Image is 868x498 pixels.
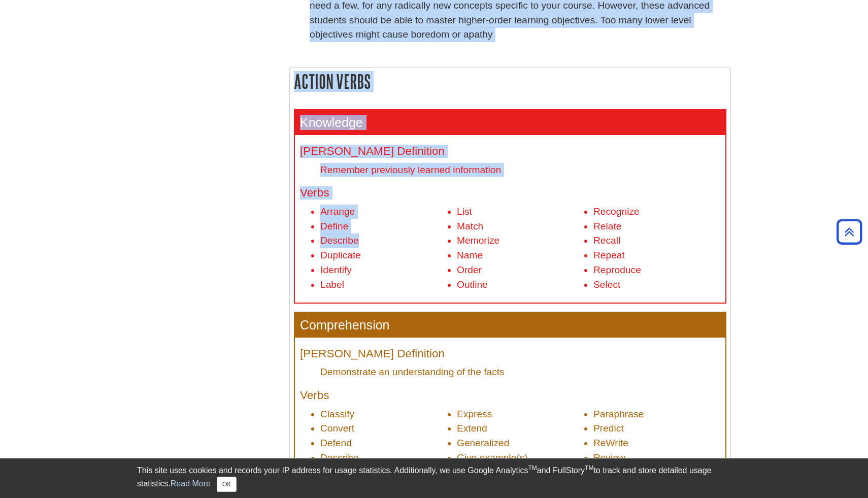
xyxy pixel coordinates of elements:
[320,219,447,234] li: Define
[593,436,720,451] li: ReWrite
[457,205,584,219] li: List
[300,145,720,158] h4: [PERSON_NAME] Definition
[300,389,720,402] h4: Verbs
[320,451,447,466] li: Describe
[300,348,720,360] h4: [PERSON_NAME] Definition
[457,219,584,234] li: Match
[320,163,720,177] dd: Remember previously learned information
[320,263,447,278] li: Identify
[593,407,720,422] li: Paraphrase
[320,205,447,219] li: Arrange
[217,477,237,492] button: Close
[137,464,731,492] div: This site uses cookies and records your IP address for usage statistics. Additionally, we use Goo...
[457,248,584,263] li: Name
[593,451,720,466] li: Review
[457,451,584,466] li: Give example(s)
[320,278,447,292] li: Label
[593,421,720,436] li: Predict
[457,234,584,248] li: Memorize
[457,436,584,451] li: Generalized
[457,263,584,278] li: Order
[320,436,447,451] li: Defend
[585,464,593,472] sup: TM
[593,278,720,292] li: Select
[320,248,447,263] li: Duplicate
[457,421,584,436] li: Extend
[295,313,725,338] h3: Comprehension
[593,248,720,263] li: Repeat
[593,263,720,278] li: Reproduce
[833,225,865,239] a: Back to Top
[300,187,720,200] h4: Verbs
[593,205,720,219] li: Recognize
[457,407,584,422] li: Express
[320,365,720,379] dd: Demonstrate an understanding of the facts
[171,479,211,488] a: Read More
[457,278,584,292] li: Outline
[295,110,725,135] h3: Knowledge
[290,68,730,95] h2: Action Verbs
[593,234,720,248] li: Recall
[320,407,447,422] li: Classify
[593,219,720,234] li: Relate
[320,234,447,248] li: Describe
[528,464,537,472] sup: TM
[320,421,447,436] li: Convert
